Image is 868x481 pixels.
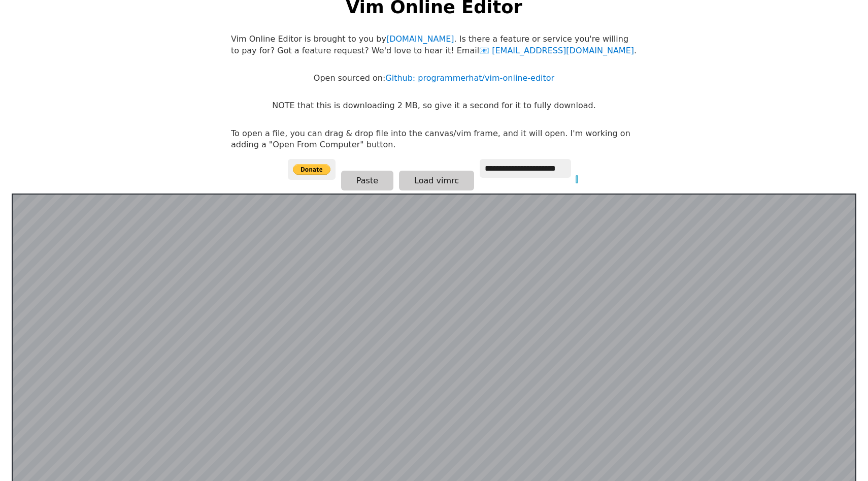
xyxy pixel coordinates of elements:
[479,46,634,55] a: [EMAIL_ADDRESS][DOMAIN_NAME]
[314,73,554,84] p: Open sourced on:
[272,100,595,111] p: NOTE that this is downloading 2 MB, so give it a second for it to fully download.
[399,171,474,190] button: Load vimrc
[231,34,637,56] p: Vim Online Editor is brought to you by . Is there a feature or service you're willing to pay for?...
[385,73,554,83] a: Github: programmerhat/vim-online-editor
[231,128,637,151] p: To open a file, you can drag & drop file into the canvas/vim frame, and it will open. I'm working...
[341,171,393,190] button: Paste
[386,34,454,44] a: [DOMAIN_NAME]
